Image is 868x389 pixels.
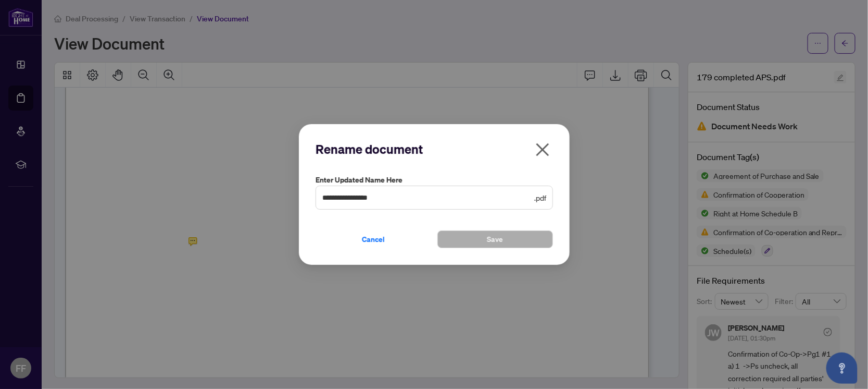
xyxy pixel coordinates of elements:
[316,141,553,157] h2: Rename document
[534,141,551,158] span: close
[362,231,385,248] span: Cancel
[534,192,546,203] span: .pdf
[316,230,431,248] button: Cancel
[826,352,858,384] button: Open asap
[316,174,553,186] label: Enter updated name here
[437,230,553,248] button: Save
